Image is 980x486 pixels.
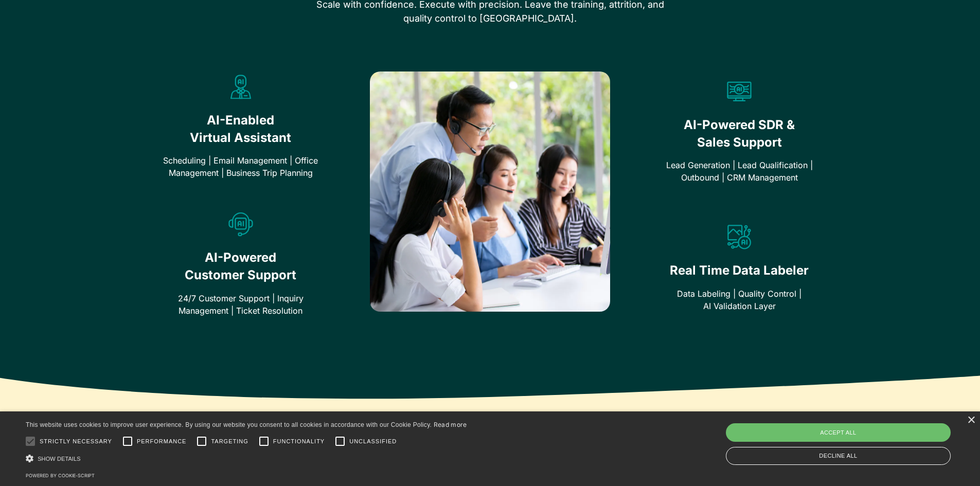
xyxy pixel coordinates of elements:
[660,262,819,279] h2: Real Time Data Labeler
[434,421,467,428] a: Read more
[161,292,321,317] div: 24/7 Customer Support | Inquiry Management | Ticket Resolution
[40,437,112,446] span: Strictly necessary
[190,129,291,147] span: Virtual Assistant
[726,447,951,465] div: Decline all
[26,453,467,464] div: Show details
[179,249,302,283] h2: AI-Powered Customer Support
[726,423,951,442] div: Accept all
[26,421,432,428] span: This website uses cookies to improve user experience. By using our website you consent to all coo...
[678,116,801,151] h2: AI-Powered SDR & Sales Support
[403,11,577,25] span: quality control to [GEOGRAPHIC_DATA].
[660,287,819,312] div: Data Labeling | Quality Control |
[660,159,819,184] div: Lead Generation | Lead Qualification | Outbound | CRM Management
[161,154,321,179] div: Scheduling | Email Management | Office Management | Business Trip Planning
[179,112,302,146] h2: AI-Enabled
[26,473,95,478] a: Powered by cookie-script
[703,300,776,312] span: AI Validation Layer
[137,437,187,446] span: Performance
[38,456,81,462] span: Show details
[349,437,397,446] span: Unclassified
[273,437,325,446] span: Functionality
[809,375,980,486] iframe: Chat Widget
[370,71,610,311] img: a man instructing three woman
[211,437,248,446] span: Targeting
